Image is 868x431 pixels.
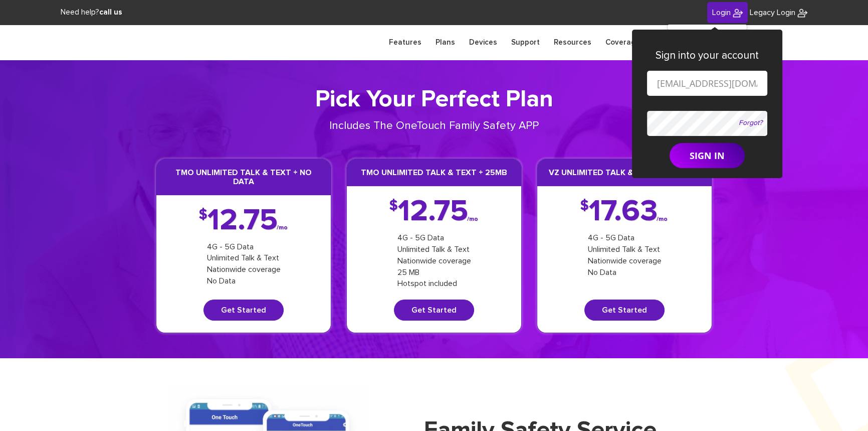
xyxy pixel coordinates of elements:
span: /mo [277,226,288,230]
a: Features [382,33,428,52]
div: 4G - 5G Data [207,241,281,253]
div: Unlimited Talk & Text [588,244,662,255]
div: Unlimited Talk & Text [207,252,281,264]
div: 12.75 [389,201,479,222]
img: YereimWireless [797,8,807,18]
a: Support [504,33,547,52]
img: YereimWireless [733,8,743,18]
span: Legacy Login [750,9,795,17]
div: Unlimited Talk & Text [397,244,471,255]
a: Devices [462,33,504,52]
button: SIGN IN [670,143,745,168]
a: Forgot? [739,119,762,126]
a: Get Started [203,300,284,321]
div: 25 MB [397,267,471,278]
div: Nationwide coverage [397,255,471,267]
div: Nationwide coverage [588,255,662,267]
div: 12.75 [199,210,289,231]
span: $ [580,201,589,211]
h3: VZ Unlimited Talk & Text + No Data [537,159,712,186]
h3: Sign into your account [647,50,767,61]
strong: call us [99,9,122,16]
a: Legacy Login [750,7,807,19]
span: Need help? [61,9,122,16]
a: Get Started [584,300,665,321]
div: No Data [588,267,662,278]
h3: TMO Unlimited Talk & Text + 25MB [347,159,521,186]
div: No Data [207,275,281,287]
p: Includes The OneTouch Family Safety APP [295,118,573,134]
input: Email or Customer ID [647,71,767,96]
span: /mo [467,217,478,221]
h3: TMO Unlimited Talk & Text + No Data [156,159,331,195]
a: Plans [428,33,462,52]
a: Get Started [394,300,474,321]
div: Nationwide coverage [207,264,281,275]
div: Hotspot included [397,278,471,290]
h1: Pick Your Perfect Plan [156,85,712,114]
span: $ [389,201,398,211]
div: 4G - 5G Data [588,232,662,244]
div: 4G - 5G Data [397,232,471,244]
a: Resources [547,33,598,52]
span: Login [712,9,731,17]
span: $ [199,210,207,220]
span: /mo [657,217,668,221]
a: Coverage [598,33,647,52]
div: 17.63 [580,201,669,222]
